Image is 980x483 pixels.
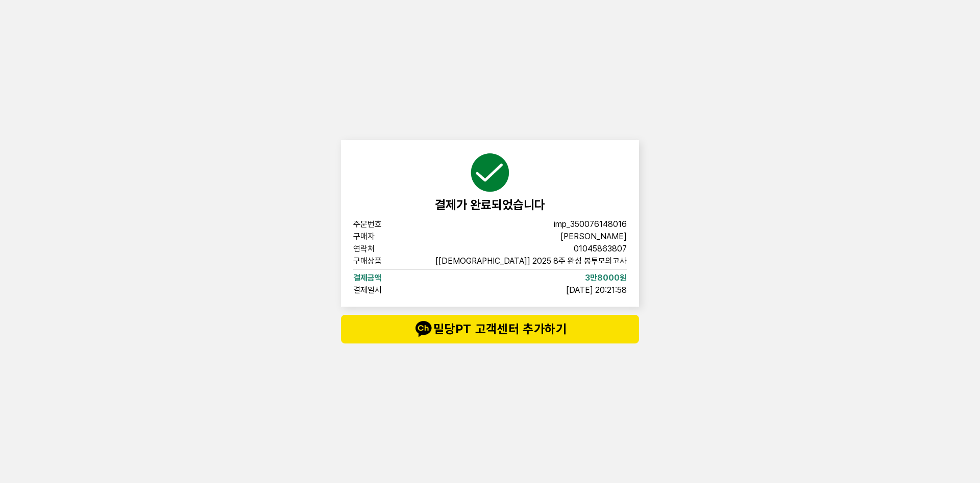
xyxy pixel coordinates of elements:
span: 구매자 [353,233,419,241]
span: [PERSON_NAME] [560,233,627,241]
img: talk [413,319,433,339]
button: talk밀당PT 고객센터 추가하기 [341,315,639,343]
img: succeed [470,152,510,193]
span: [DATE] 20:21:58 [566,286,627,294]
span: 연락처 [353,245,419,253]
span: 밀당PT 고객센터 추가하기 [361,319,619,339]
span: 3만8000원 [585,274,627,282]
span: 결제일시 [353,286,419,294]
span: 구매상품 [353,257,419,265]
span: 결제금액 [353,274,419,282]
span: 01045863807 [574,245,627,253]
span: imp_350076148016 [554,220,627,228]
span: 결제가 완료되었습니다 [435,197,545,212]
span: 주문번호 [353,220,419,228]
span: [[DEMOGRAPHIC_DATA]] 2025 8주 완성 봉투모의고사 [435,257,627,265]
